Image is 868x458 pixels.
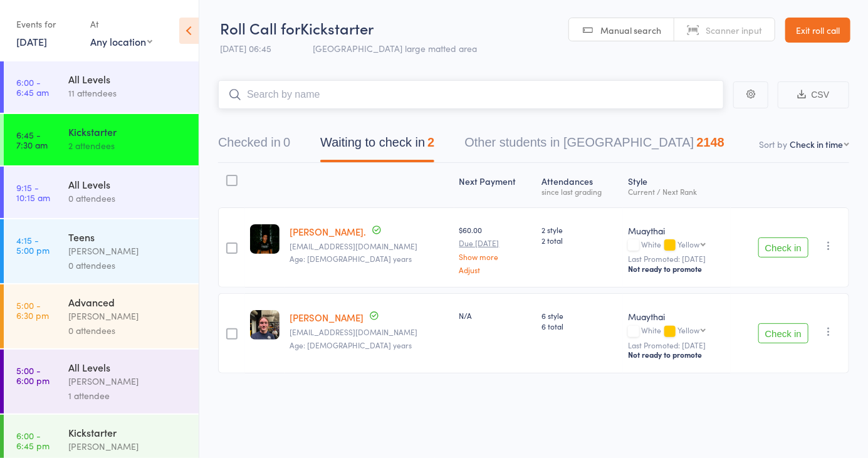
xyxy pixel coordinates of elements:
time: 6:00 - 6:45 am [16,77,49,97]
label: Sort by [759,138,787,150]
div: Not ready to promote [628,264,726,274]
time: 6:00 - 6:45 pm [16,430,50,450]
a: 4:15 -5:00 pmTeens[PERSON_NAME]0 attendees [4,219,199,283]
div: 2 [427,135,434,149]
time: 4:15 - 5:00 pm [16,235,50,255]
small: Due [DATE] [459,239,532,247]
span: Roll Call for [220,18,300,38]
div: Muaythai [628,310,726,323]
input: Search by name [218,80,724,109]
small: Last Promoted: [DATE] [628,254,726,263]
div: 0 attendees [68,323,188,338]
a: 6:00 -6:45 amAll Levels11 attendees [4,61,199,113]
div: Kickstarter [68,425,188,439]
time: 5:00 - 6:00 pm [16,365,50,385]
div: Yellow [677,240,699,248]
small: Last Promoted: [DATE] [628,341,726,350]
a: 5:00 -6:30 pmAdvanced[PERSON_NAME]0 attendees [4,284,199,348]
div: Muaythai [628,224,726,237]
div: 2148 [696,135,724,149]
time: 6:45 - 7:30 am [16,130,48,150]
div: All Levels [68,360,188,374]
span: [DATE] 06:45 [220,42,271,55]
div: $60.00 [459,224,532,274]
div: 2 attendees [68,138,188,153]
div: 0 attendees [68,191,188,206]
button: Check in [758,237,808,258]
a: [DATE] [16,34,47,48]
div: 1 attendee [68,388,188,403]
img: image1760063906.png [250,224,280,254]
span: 6 total [541,321,618,331]
div: Current / Next Rank [628,187,726,195]
div: since last grading [541,187,618,195]
div: Events for [16,14,78,34]
a: 9:15 -10:15 amAll Levels0 attendees [4,167,199,218]
a: Exit roll call [785,18,850,43]
a: Adjust [459,266,532,274]
div: Teens [68,230,188,244]
div: [PERSON_NAME] [68,244,188,258]
button: CSV [778,81,849,108]
a: 5:00 -6:00 pmAll Levels[PERSON_NAME]1 attendee [4,350,199,414]
div: White [628,240,726,251]
div: Any location [90,34,152,48]
span: Age: [DEMOGRAPHIC_DATA] years [290,253,412,264]
div: Not ready to promote [628,350,726,360]
div: Atten­dances [536,169,623,202]
div: 0 attendees [68,258,188,273]
span: 2 style [541,224,618,235]
a: [PERSON_NAME] [290,311,363,324]
div: At [90,14,152,34]
span: Age: [DEMOGRAPHIC_DATA] years [290,340,412,350]
div: Style [623,169,731,202]
div: Next Payment [454,169,537,202]
div: Yellow [677,326,699,334]
div: [PERSON_NAME] [68,374,188,388]
span: Scanner input [706,24,762,36]
span: Kickstarter [300,18,374,38]
div: [PERSON_NAME] [68,309,188,323]
small: aanyastuckey@gmail.com [290,242,449,251]
div: Advanced [68,295,188,309]
div: White [628,326,726,336]
div: [PERSON_NAME] [68,439,188,454]
span: 6 style [541,310,618,321]
img: image1758706119.png [250,310,280,340]
span: Manual search [600,24,661,36]
button: Check in [758,323,808,343]
a: [PERSON_NAME]. [290,225,366,238]
div: N/A [459,310,532,321]
div: 0 [283,135,290,149]
span: [GEOGRAPHIC_DATA] large matted area [313,42,477,55]
div: All Levels [68,177,188,191]
div: 11 attendees [68,86,188,100]
button: Other students in [GEOGRAPHIC_DATA]2148 [464,129,724,162]
small: kyanjallard@outlook.com [290,328,449,336]
time: 9:15 - 10:15 am [16,182,50,202]
a: Show more [459,252,532,261]
div: Check in time [790,138,843,150]
button: Waiting to check in2 [320,129,434,162]
time: 5:00 - 6:30 pm [16,300,49,320]
div: Kickstarter [68,125,188,138]
span: 2 total [541,235,618,246]
a: 6:45 -7:30 amKickstarter2 attendees [4,114,199,165]
button: Checked in0 [218,129,290,162]
div: All Levels [68,72,188,86]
